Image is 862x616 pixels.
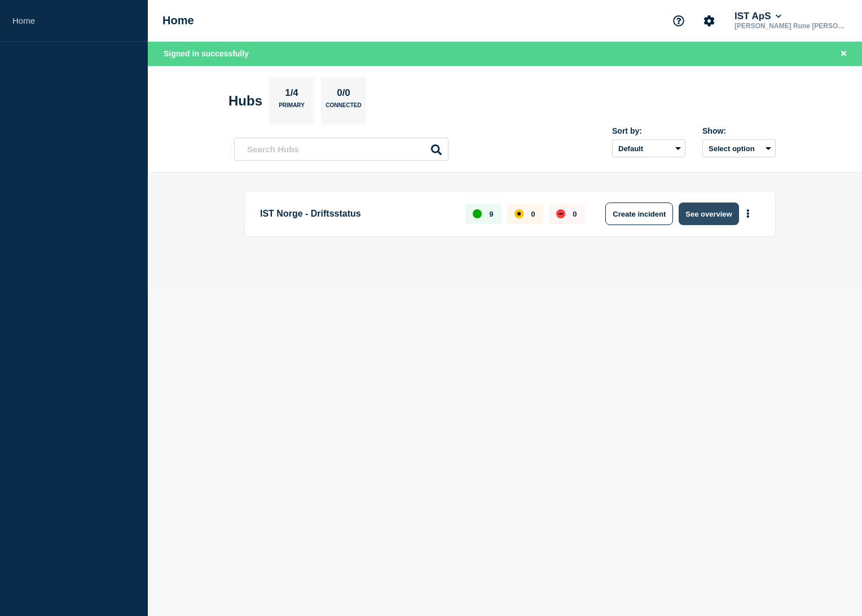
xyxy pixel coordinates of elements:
[234,138,448,161] input: Search Hubs
[573,210,577,218] p: 0
[260,203,452,225] p: IST Norge - Driftsstatus
[667,9,691,33] button: Support
[612,139,685,157] select: Sort by
[326,102,361,114] p: Connected
[612,126,685,135] div: Sort by:
[514,209,524,218] div: affected
[732,11,784,22] button: IST ApS
[473,209,482,218] div: up
[164,49,249,58] span: Signed in successfully
[489,210,493,218] p: 9
[228,93,262,109] h2: Hubs
[732,22,850,30] p: [PERSON_NAME] Rune [PERSON_NAME]
[697,9,721,33] button: Account settings
[556,209,565,218] div: down
[702,126,776,135] div: Show:
[679,203,738,225] button: See overview
[741,204,755,225] button: More actions
[162,14,194,27] h1: Home
[605,203,673,225] button: Create incident
[702,139,776,157] button: Select option
[279,102,305,114] p: Primary
[333,87,355,102] p: 0/0
[837,47,851,60] button: Close banner
[281,87,303,102] p: 1/4
[531,210,535,218] p: 0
